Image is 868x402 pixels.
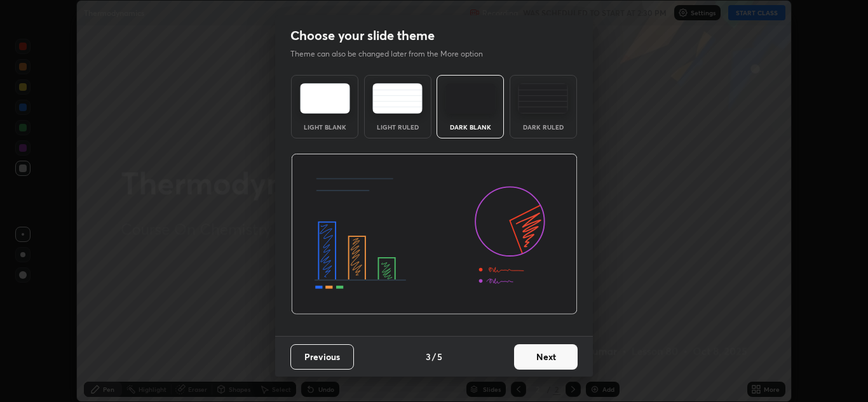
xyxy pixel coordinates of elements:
div: Dark Ruled [518,124,569,130]
h4: 5 [437,350,442,363]
img: lightRuledTheme.5fabf969.svg [372,83,423,114]
img: darkTheme.f0cc69e5.svg [445,83,496,114]
div: Light Ruled [372,124,423,130]
button: Next [514,344,578,370]
div: Light Blank [299,124,350,130]
img: lightTheme.e5ed3b09.svg [300,83,350,114]
p: Theme can also be changed later from the More option [290,48,496,60]
h2: Choose your slide theme [290,27,435,44]
h4: 3 [426,350,431,363]
h4: / [432,350,436,363]
img: darkRuledTheme.de295e13.svg [518,83,568,114]
img: darkThemeBanner.d06ce4a2.svg [291,154,578,315]
button: Previous [290,344,354,370]
div: Dark Blank [445,124,496,130]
